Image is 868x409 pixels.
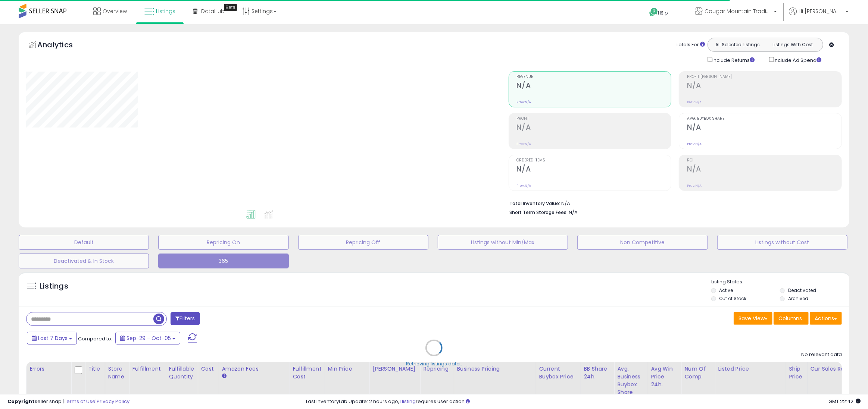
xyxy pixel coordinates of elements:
[687,165,842,175] h2: N/A
[517,123,671,133] h2: N/A
[643,2,683,24] a: Help
[7,398,35,405] strong: Copyright
[19,254,149,268] button: Deactivated & In Stock
[510,198,836,207] li: N/A
[438,235,568,250] button: Listings without Min/Max
[687,183,702,188] small: Prev: N/A
[7,398,129,405] div: seller snap | |
[224,4,237,11] div: Tooltip anchor
[298,235,428,250] button: Repricing Off
[687,142,702,146] small: Prev: N/A
[676,41,705,48] div: Totals For
[687,75,842,79] span: Profit [PERSON_NAME]
[19,235,149,250] button: Default
[517,183,531,188] small: Prev: N/A
[687,123,842,133] h2: N/A
[517,75,671,79] span: Revenue
[158,254,288,268] button: 365
[658,10,668,16] span: Help
[765,40,821,50] button: Listings With Cost
[789,7,849,24] a: Hi [PERSON_NAME]
[158,235,288,250] button: Repricing On
[510,209,568,215] b: Short Term Storage Fees:
[103,7,127,15] span: Overview
[156,7,175,15] span: Listings
[764,56,834,64] div: Include Ad Spend
[687,117,842,121] span: Avg. Buybox Share
[517,158,671,163] span: Ordered Items
[517,142,531,146] small: Prev: N/A
[510,200,561,207] b: Total Inventory Value:
[705,7,772,15] span: Cougar Mountain Trading Company
[687,158,842,163] span: ROI
[799,7,843,15] span: Hi [PERSON_NAME]
[517,117,671,121] span: Profit
[717,235,847,250] button: Listings without Cost
[569,209,578,216] span: N/A
[710,40,765,50] button: All Selected Listings
[649,7,658,17] i: Get Help
[517,165,671,175] h2: N/A
[687,81,842,91] h2: N/A
[406,361,462,368] div: Retrieving listings data..
[37,40,87,52] h5: Analytics
[687,100,702,104] small: Prev: N/A
[201,7,225,15] span: DataHub
[517,100,531,104] small: Prev: N/A
[577,235,708,250] button: Non Competitive
[517,81,671,91] h2: N/A
[702,56,764,64] div: Include Returns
